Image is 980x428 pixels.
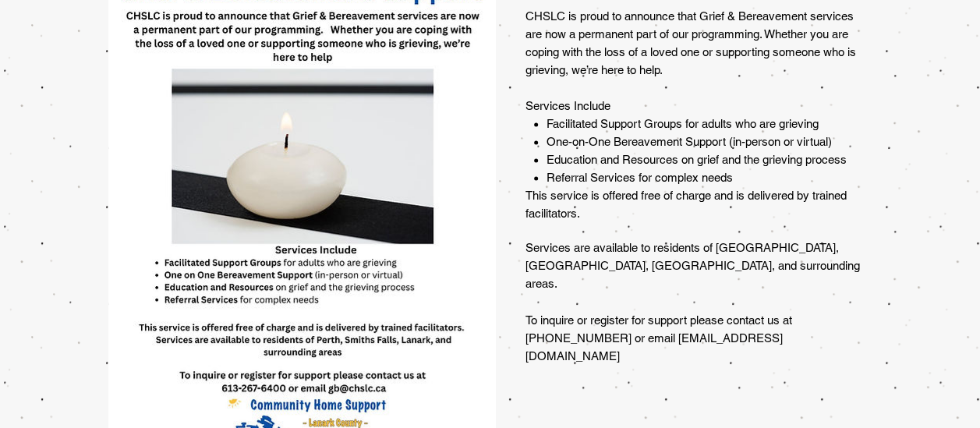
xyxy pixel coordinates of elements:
span: One-on-One Bereavement Support (in-person or virtual) [547,135,832,148]
span: Referral Services for complex needs [547,171,733,184]
span: Services are available to residents of [GEOGRAPHIC_DATA], [GEOGRAPHIC_DATA], [GEOGRAPHIC_DATA], a... [525,241,860,290]
span: Facilitated Support Groups for adults who are grieving [547,117,819,130]
span: To inquire or register for support please contact us at [PHONE_NUMBER] or email [EMAIL_ADDRESS][D... [525,313,792,362]
span: Education and Resources on grief and the grieving process [547,153,847,166]
span: Services Include [525,99,610,112]
span: This service is offered free of charge and is delivered by trained facilitators. [525,189,847,220]
span: CHSLC is proud to announce that Grief & Bereavement services are now a permanent part of our prog... [525,9,856,76]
